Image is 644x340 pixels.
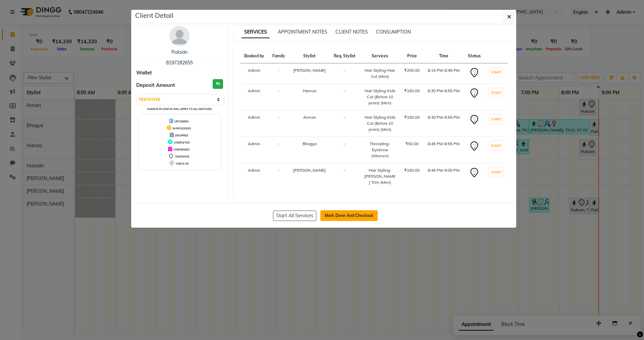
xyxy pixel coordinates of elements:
th: Stylist [289,49,330,63]
span: [PERSON_NAME] [293,68,326,73]
td: - [268,84,289,110]
div: Hair Styling-[PERSON_NAME] Trim (Men) [364,167,396,185]
span: TENTATIVE [175,155,190,158]
td: - [268,163,289,190]
div: ₹200.00 [404,67,420,73]
button: Mark Done And Checkout [320,210,378,221]
div: ₹150.00 [404,167,420,173]
span: COMPLETED [174,141,190,144]
td: 8:45 PM-8:55 PM [424,137,464,163]
img: avatar [169,26,190,46]
span: DROPPED [175,134,188,137]
button: START [489,115,503,123]
span: 8197282655 [166,60,193,66]
th: Req. Stylist [330,49,360,63]
td: 8:15 PM-8:45 PM [424,63,464,84]
span: UPCOMING [174,120,189,123]
td: - [330,63,360,84]
span: Arman [303,115,316,120]
span: Hamza [303,88,316,93]
span: Wallet [136,69,152,77]
span: Deposit Amount [136,81,175,89]
th: Time [424,49,464,63]
span: CONFIRMED [173,148,190,151]
th: Status [464,49,485,63]
div: Threading-Eyebrow (Women) [364,141,396,159]
span: APPOINTMENT NOTES [278,29,327,35]
td: Admin [240,110,268,137]
td: 8:30 PM-8:55 PM [424,110,464,137]
button: START [489,141,503,150]
span: CONSUMPTION [376,29,411,35]
td: - [330,163,360,190]
td: 8:30 PM-8:55 PM [424,84,464,110]
td: Admin [240,163,268,190]
td: - [268,63,289,84]
span: CLIENT NOTES [335,29,368,35]
td: - [268,110,289,137]
th: Family [268,49,289,63]
td: 8:45 PM-9:00 PM [424,163,464,190]
button: START [489,168,503,176]
td: Admin [240,84,268,110]
div: Hair Styling-Kids Cut (Below 10 years) (Men) [364,88,396,106]
small: Change in status will apply to all services. [147,107,212,111]
span: Bhagya [303,141,317,146]
h5: Client Detail [135,10,173,20]
span: CHECK-IN [176,162,189,165]
td: Admin [240,137,268,163]
div: ₹150.00 [404,88,420,94]
div: Hair Styling-Hair Cut (Men) [364,67,396,79]
h3: ₹0 [213,79,223,89]
button: START [489,68,503,76]
div: ₹150.00 [404,114,420,120]
th: Services [360,49,400,63]
td: - [330,137,360,163]
span: IN PROGRESS [173,127,191,130]
th: Booked by [240,49,268,63]
td: - [330,110,360,137]
span: [PERSON_NAME] [293,168,326,173]
th: Price [400,49,424,63]
div: ₹50.00 [404,141,420,147]
button: Start All Services [273,211,316,221]
span: SERVICES [241,26,270,38]
td: Admin [240,63,268,84]
a: Ruksan [171,49,187,55]
td: - [268,137,289,163]
button: START [489,89,503,97]
div: Hair Styling-Kids Cut (Below 10 years) (Men) [364,114,396,132]
td: - [330,84,360,110]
